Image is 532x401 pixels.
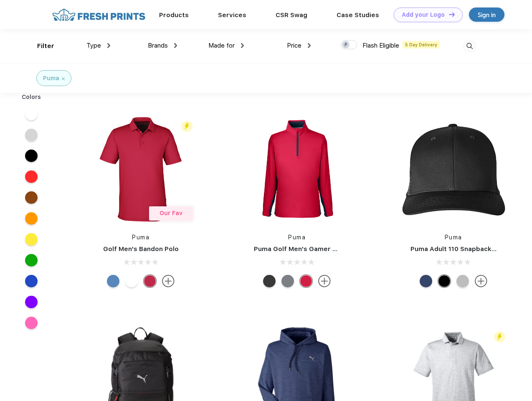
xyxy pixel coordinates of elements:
[162,275,175,287] img: more.svg
[85,114,196,225] img: func=resize&h=266
[208,42,235,49] span: Made for
[300,275,312,287] div: Ski Patrol
[362,42,399,49] span: Flash Eligible
[43,74,59,83] div: Puma
[148,42,168,49] span: Brands
[494,331,505,343] img: flash_active_toggle.svg
[469,8,504,22] a: Sign in
[420,275,432,287] div: Peacoat with Qut Shd
[449,12,455,17] img: DT
[159,11,189,19] a: Products
[218,11,246,19] a: Services
[402,11,445,18] div: Add your Logo
[403,41,440,48] span: 5 Day Delivery
[50,8,148,22] img: fo%20logo%202.webp
[398,114,509,225] img: func=resize&h=266
[132,234,149,241] a: Puma
[463,39,476,53] img: desktop_search.svg
[254,245,386,253] a: Puma Golf Men's Gamer Golf Quarter-Zip
[107,275,119,287] div: Lake Blue
[288,234,306,241] a: Puma
[62,77,65,80] img: filter_cancel.svg
[438,275,451,287] div: Pma Blk Pma Blk
[475,275,487,287] img: more.svg
[308,43,311,48] img: dropdown.png
[181,121,193,132] img: flash_active_toggle.svg
[241,114,352,225] img: func=resize&h=266
[456,275,469,287] div: Quarry with Brt Whit
[478,10,496,20] div: Sign in
[276,11,307,19] a: CSR Swag
[174,43,177,48] img: dropdown.png
[107,43,110,48] img: dropdown.png
[445,234,462,241] a: Puma
[160,210,182,216] span: Our Fav
[241,43,244,48] img: dropdown.png
[86,42,101,49] span: Type
[37,41,54,51] div: Filter
[287,42,301,49] span: Price
[103,245,179,253] a: Golf Men's Bandon Polo
[15,93,48,102] div: Colors
[263,275,276,287] div: Puma Black
[125,275,138,287] div: Bright White
[281,275,294,287] div: Quiet Shade
[144,275,156,287] div: Ski Patrol
[318,275,331,287] img: more.svg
